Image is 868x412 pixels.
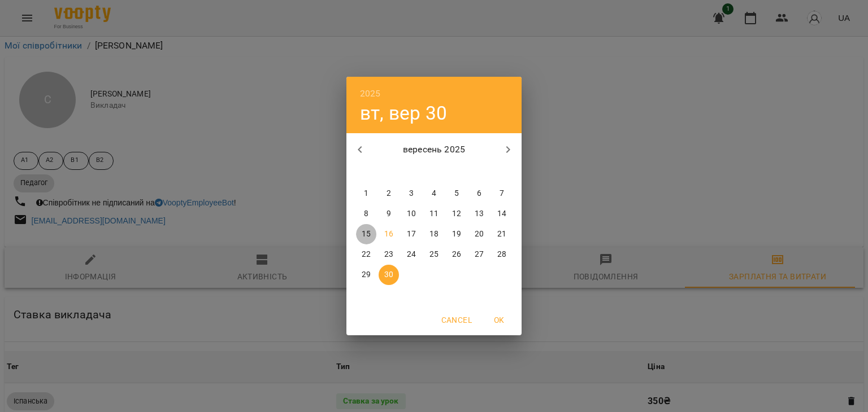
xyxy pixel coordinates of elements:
[497,249,506,260] p: 28
[356,244,376,265] button: 22
[424,204,444,224] button: 11
[384,249,393,260] p: 23
[379,265,399,285] button: 30
[452,229,461,240] p: 19
[429,249,439,260] p: 25
[429,229,439,240] p: 18
[492,183,512,204] button: 7
[475,249,484,260] p: 27
[401,166,422,178] span: ср
[424,183,444,204] button: 4
[401,183,422,204] button: 3
[452,249,461,260] p: 26
[469,224,489,244] button: 20
[432,188,436,199] p: 4
[475,229,484,240] p: 20
[379,204,399,224] button: 9
[401,224,422,244] button: 17
[429,208,439,220] p: 11
[454,188,459,199] p: 5
[356,183,376,204] button: 1
[387,208,391,220] p: 9
[469,244,489,265] button: 27
[407,229,416,240] p: 17
[497,208,506,220] p: 14
[384,269,393,280] p: 30
[469,183,489,204] button: 6
[362,269,371,280] p: 29
[356,204,376,224] button: 8
[379,244,399,265] button: 23
[475,208,484,220] p: 13
[469,166,489,178] span: сб
[387,188,391,199] p: 2
[407,249,416,260] p: 24
[481,310,517,330] button: OK
[401,204,422,224] button: 10
[364,208,368,220] p: 8
[424,166,444,178] span: чт
[492,204,512,224] button: 14
[364,188,368,199] p: 1
[492,244,512,265] button: 28
[407,208,416,220] p: 10
[379,183,399,204] button: 2
[360,102,447,125] button: вт, вер 30
[424,224,444,244] button: 18
[362,249,371,260] p: 22
[500,188,504,199] p: 7
[374,143,495,156] p: вересень 2025
[379,224,399,244] button: 16
[452,208,461,220] p: 12
[497,229,506,240] p: 21
[356,166,376,178] span: пн
[362,229,371,240] p: 15
[379,166,399,178] span: вт
[384,229,393,240] p: 16
[424,244,444,265] button: 25
[446,244,467,265] button: 26
[485,313,513,327] span: OK
[356,224,376,244] button: 15
[446,183,467,204] button: 5
[477,188,481,199] p: 6
[441,313,472,327] span: Cancel
[437,310,476,330] button: Cancel
[360,86,381,102] button: 2025
[401,244,422,265] button: 24
[492,224,512,244] button: 21
[446,204,467,224] button: 12
[469,204,489,224] button: 13
[409,188,414,199] p: 3
[356,265,376,285] button: 29
[446,166,467,178] span: пт
[446,224,467,244] button: 19
[492,166,512,178] span: нд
